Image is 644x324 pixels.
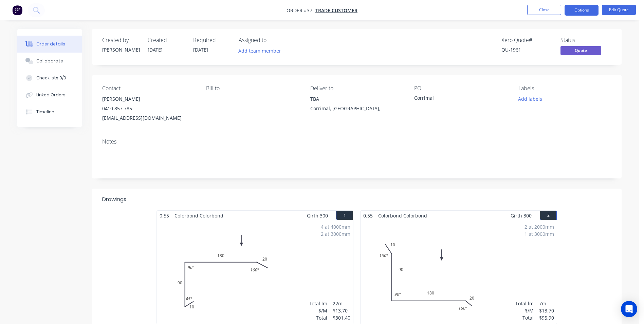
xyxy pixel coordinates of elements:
[525,230,554,237] div: 1 at 3000mm
[102,37,140,43] div: Created by
[239,37,307,43] div: Assigned to
[287,7,315,14] span: Order #37 -
[333,300,350,307] div: 22m
[539,314,554,321] div: $95.90
[193,37,231,43] div: Required
[501,46,552,53] div: QU-1961
[206,85,299,92] div: Bill to
[361,221,557,324] div: 0109018020160º90º160º2 at 2000mm1 at 3000mmTotal lm$/MTotal7m$13.70$95.90
[102,85,195,92] div: Contact
[501,37,552,43] div: Xero Quote #
[515,300,534,307] div: Total lm
[321,230,350,237] div: 2 at 3000mm
[148,46,163,53] span: [DATE]
[539,300,554,307] div: 7m
[515,314,534,321] div: Total
[540,211,557,220] button: 2
[518,85,611,92] div: Labels
[102,113,195,123] div: [EMAIL_ADDRESS][DOMAIN_NAME]
[307,211,328,221] span: Girth 300
[172,211,226,221] span: Colorbond Colorbond
[102,104,195,113] div: 0410 857 785
[193,46,208,53] span: [DATE]
[310,85,403,92] div: Deliver to
[336,211,353,220] button: 1
[539,307,554,314] div: $13.70
[17,87,82,103] button: Linked Orders
[36,92,66,98] div: Linked Orders
[157,221,353,324] div: 010901802045º90º160º4 at 4000mm2 at 3000mmTotal lm$/MTotal22m$13.70$301.40
[36,58,63,64] div: Collaborate
[310,94,403,104] div: TBA
[321,223,350,230] div: 4 at 4000mm
[309,314,327,321] div: Total
[621,301,637,317] div: Open Intercom Messenger
[36,75,66,81] div: Checklists 0/0
[333,314,350,321] div: $301.40
[17,103,82,120] button: Timeline
[602,5,636,15] button: Edit Quote
[414,85,507,92] div: PO
[565,5,599,16] button: Options
[414,94,499,104] div: Corrimal
[102,138,611,145] div: Notes
[315,7,357,14] a: Trade Customer
[560,37,611,43] div: Status
[525,223,554,230] div: 2 at 2000mm
[102,195,126,204] div: Drawings
[514,94,546,103] button: Add labels
[235,46,285,55] button: Add team member
[36,109,54,115] div: Timeline
[102,94,195,104] div: [PERSON_NAME]
[560,46,601,55] span: Quote
[17,36,82,53] button: Order details
[309,300,327,307] div: Total lm
[361,211,375,221] span: 0.55
[102,46,140,53] div: [PERSON_NAME]
[148,37,185,43] div: Created
[102,94,195,123] div: [PERSON_NAME]0410 857 785[EMAIL_ADDRESS][DOMAIN_NAME]
[17,53,82,70] button: Collaborate
[239,46,285,55] button: Add team member
[157,211,172,221] span: 0.55
[515,307,534,314] div: $/M
[309,307,327,314] div: $/M
[310,104,403,113] div: Corrimal, [GEOGRAPHIC_DATA],
[333,307,350,314] div: $13.70
[527,5,561,15] button: Close
[511,211,532,221] span: Girth 300
[17,70,82,87] button: Checklists 0/0
[310,94,403,116] div: TBACorrimal, [GEOGRAPHIC_DATA],
[375,211,430,221] span: Colorbond Colorbond
[12,5,22,15] img: Factory
[36,41,65,47] div: Order details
